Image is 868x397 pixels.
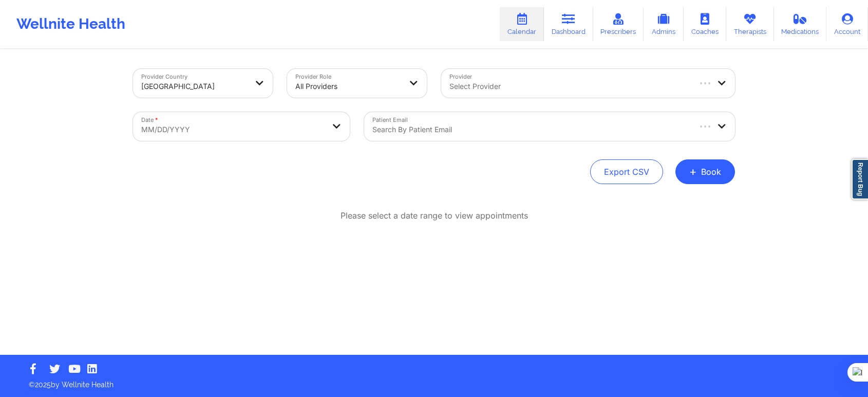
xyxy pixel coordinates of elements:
[726,7,774,41] a: Therapists
[593,7,644,41] a: Prescribers
[826,7,868,41] a: Account
[295,75,401,98] div: All Providers
[22,372,846,390] p: © 2025 by Wellnite Health
[341,210,528,222] p: Please select a date range to view appointments
[141,75,247,98] div: [GEOGRAPHIC_DATA]
[500,7,544,41] a: Calendar
[852,159,868,200] a: Report Bug
[590,159,663,184] button: Export CSV
[544,7,593,41] a: Dashboard
[774,7,827,41] a: Medications
[689,169,697,174] span: +
[675,159,735,184] button: +Book
[644,7,684,41] a: Admins
[684,7,726,41] a: Coaches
